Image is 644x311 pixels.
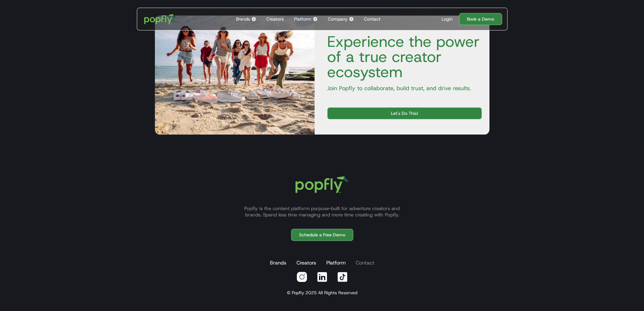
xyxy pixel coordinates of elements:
[266,16,284,22] div: Creators
[140,9,181,28] a: home
[364,16,380,22] div: Contact
[236,16,250,22] div: Brands
[442,16,453,22] div: Login
[264,8,286,30] a: Creators
[361,8,383,30] a: Contact
[325,257,347,269] a: Platform
[439,16,455,22] a: Login
[459,13,502,25] a: Book a Demo
[328,16,348,22] div: Company
[294,16,311,22] div: Platform
[295,257,317,269] a: Creators
[327,107,482,119] a: Let's Do This!
[287,289,357,296] div: © Popfly 2025 All Rights Reserved
[322,34,482,79] h4: Experience the power of a true creator ecosystem
[291,229,353,241] a: Schedule a Free Demo
[322,84,482,92] p: Join Popfly to collaborate, build trust, and drive results.
[354,257,376,269] a: Contact
[237,205,408,218] p: Popfly is the content platform purpose-built for adventure creators and brands. Spend less time m...
[269,257,288,269] a: Brands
